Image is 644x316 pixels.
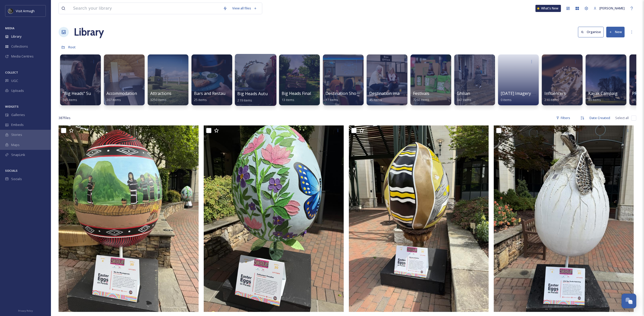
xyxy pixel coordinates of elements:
[63,91,129,96] span: "Big Heads" Summer Content 2025
[606,27,625,37] button: New
[282,91,325,102] a: Big Heads Final Videos13 items
[238,98,252,102] span: 219 items
[544,91,566,102] a: Influencers210 items
[71,3,221,14] input: Search your library
[544,97,559,102] span: 210 items
[11,78,18,83] span: UGC
[63,91,129,102] a: "Big Heads" Summer Content 2025365 items
[194,91,236,96] span: Bars and Restaurants
[68,45,76,49] span: Root
[11,142,20,147] span: Maps
[282,91,325,96] span: Big Heads Final Videos
[16,9,35,13] span: Visit Armagh
[544,91,566,96] span: Influencers
[68,44,76,50] a: Root
[204,125,344,312] img: IMG_0731.jpeg
[325,91,402,96] span: Destination Showcase, The Alex, [DATE]
[11,54,34,59] span: Media Centres
[457,97,471,102] span: 347 items
[554,113,573,123] div: Filters
[194,91,236,102] a: Bars and Restaurants25 items
[11,122,24,127] span: Embeds
[501,91,548,96] span: [DATE] Imagery PH 2025
[599,6,625,10] span: [PERSON_NAME]
[59,116,71,120] span: 387 file s
[282,97,294,102] span: 13 items
[588,91,630,96] span: Kayak Campaign 2025
[588,97,601,102] span: 89 items
[5,70,18,74] span: COLLECT
[11,44,28,49] span: Collections
[369,97,382,102] span: 45 items
[369,91,408,96] span: Destination imagery
[11,152,25,157] span: SnapLink
[369,91,408,102] a: Destination imagery45 items
[501,91,548,102] a: [DATE] Imagery PH 20250 items
[74,24,104,40] a: Library
[106,91,137,102] a: Accommodation207 items
[5,169,18,173] span: SOCIALS
[591,3,627,13] a: [PERSON_NAME]
[106,91,137,96] span: Accommodation
[11,132,22,137] span: Stories
[536,5,561,12] a: What's New
[501,97,512,102] span: 0 items
[325,91,402,102] a: Destination Showcase, The Alex, [DATE]17 items
[622,294,636,308] button: Open Chat
[238,91,284,96] span: Big Heads Autumn 2025
[494,125,634,312] img: IMG_0728.jpeg
[194,97,207,102] span: 25 items
[238,91,284,103] a: Big Heads Autumn 2025219 items
[325,97,338,102] span: 17 items
[8,8,13,13] img: THE-FIRST-PLACE-VISIT-ARMAGH.COM-BLACK.jpg
[413,97,429,102] span: 7266 items
[106,97,121,102] span: 207 items
[11,88,24,93] span: Uploads
[18,309,33,312] span: Privacy Policy
[5,105,19,108] span: WIDGETS
[413,91,429,102] a: Festivals7266 items
[413,91,429,96] span: Festivals
[18,307,33,313] a: Privacy Policy
[588,91,630,102] a: Kayak Campaign 202589 items
[11,112,25,117] span: Galleries
[59,125,199,312] img: IMG_073.jpeg
[578,27,604,37] button: Organise
[63,97,77,102] span: 365 items
[615,116,629,120] span: Select all
[5,26,15,30] span: MEDIA
[150,97,167,102] span: 3250 items
[150,91,171,102] a: Attractions3250 items
[11,34,21,39] span: Library
[457,91,470,96] span: Ghilian
[457,91,471,102] a: Ghilian347 items
[230,3,259,13] a: View all files
[349,125,489,312] img: thumbnail_IMG_0729.jpg
[587,113,613,123] div: Date Created
[11,177,22,181] span: Socials
[150,91,171,96] span: Attractions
